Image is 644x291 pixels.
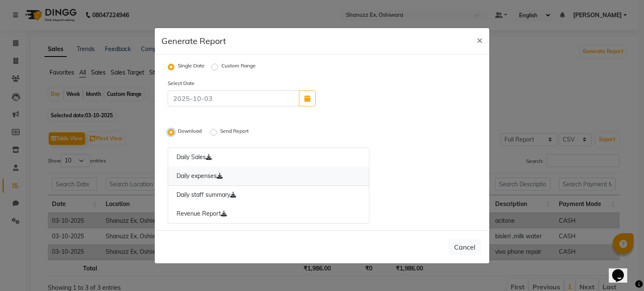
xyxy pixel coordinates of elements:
[168,147,369,167] a: Daily Sales
[168,185,369,205] a: Daily staff summary
[168,167,369,186] a: Daily expenses
[161,35,226,47] h5: Generate Report
[168,90,299,106] input: 2025-10-03
[449,239,481,255] button: Cancel
[178,62,205,72] label: Single Date
[220,127,250,137] label: Send Report
[168,204,369,224] a: Revenue Report
[470,28,489,52] button: Close
[161,80,242,87] label: Select Date
[609,258,636,283] iframe: chat widget
[178,127,203,137] label: Download
[477,33,483,46] span: ×
[221,62,256,72] label: Custom Range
